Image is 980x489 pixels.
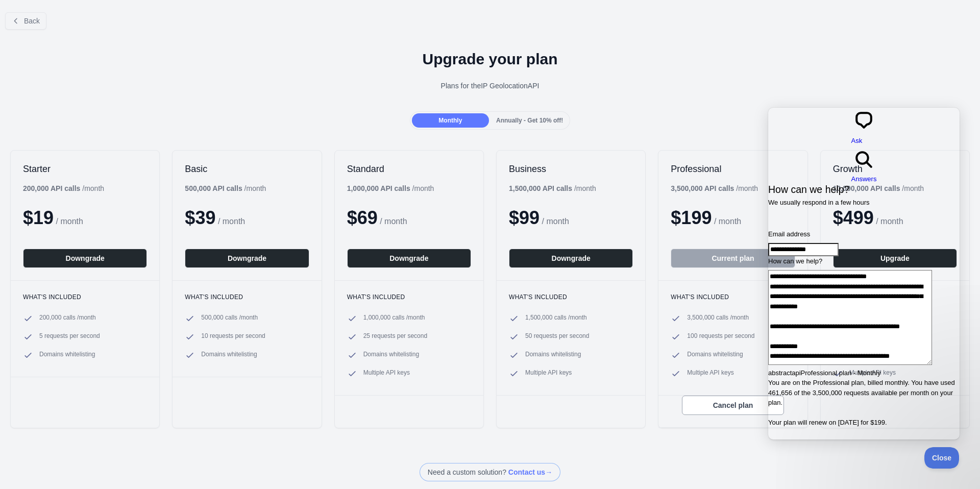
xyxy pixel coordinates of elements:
[671,163,795,175] h2: Professional
[671,183,758,193] div: / month
[509,163,633,175] h2: Business
[509,183,596,193] div: / month
[671,184,734,192] b: 3,500,000 API calls
[347,183,434,193] div: / month
[347,184,410,192] b: 1,000,000 API calls
[924,447,960,469] iframe: Help Scout Beacon - Close
[768,108,960,439] iframe: Help Scout Beacon - Live Chat, Contact Form, and Knowledge Base
[509,184,572,192] b: 1,500,000 API calls
[347,163,471,175] h2: Standard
